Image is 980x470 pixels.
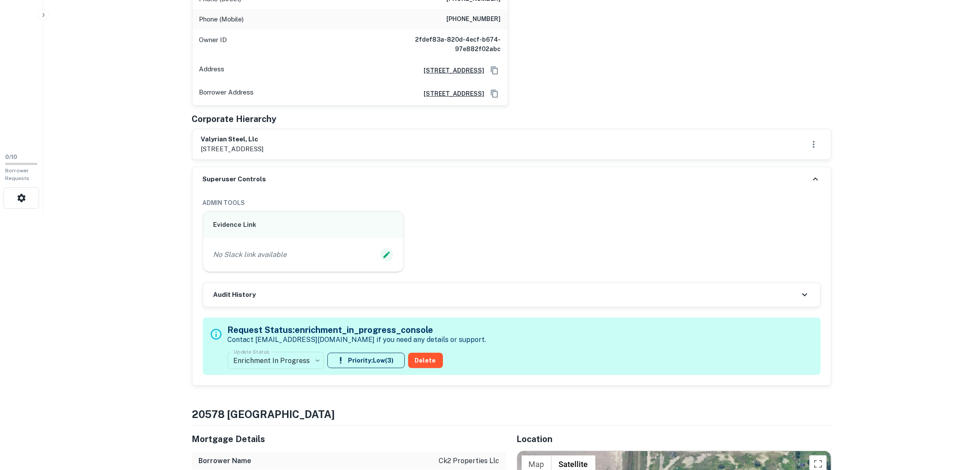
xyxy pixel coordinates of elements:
[228,348,324,372] div: Enrichment In Progress
[192,113,277,125] h5: Corporate Hierarchy
[380,248,393,261] button: Edit Slack Link
[5,168,29,181] span: Borrower Requests
[214,290,256,300] h6: Audit History
[214,220,394,230] h6: Evidence Link
[417,66,485,75] a: [STREET_ADDRESS]
[417,89,485,98] a: [STREET_ADDRESS]
[199,64,225,77] p: Address
[199,35,227,54] p: Owner ID
[214,250,287,260] p: No Slack link available
[488,87,501,100] button: Copy Address
[439,456,500,466] p: ck2 properties llc
[408,353,443,368] button: Delete
[937,401,980,443] iframe: Chat Widget
[203,174,266,184] h6: Superuser Controls
[201,134,264,144] h6: valyrian steel, llc
[201,144,264,154] p: [STREET_ADDRESS]
[517,433,831,446] h5: Location
[327,353,405,368] button: Priority:Low(3)
[398,35,501,54] h6: 2fdef83a-820d-4ecf-b674-97e882f02abc
[199,14,244,24] p: Phone (Mobile)
[192,406,831,422] h4: 20578 [GEOGRAPHIC_DATA]
[199,87,254,100] p: Borrower Address
[228,335,486,345] p: Contact [EMAIL_ADDRESS][DOMAIN_NAME] if you need any details or support.
[228,324,486,336] h5: Request Status: enrichment_in_progress_console
[5,154,17,160] span: 0 / 10
[447,14,501,24] h6: [PHONE_NUMBER]
[192,433,507,446] h5: Mortgage Details
[234,348,269,355] label: Update Status
[488,64,501,77] button: Copy Address
[199,456,252,466] h6: Borrower Name
[203,198,821,208] h6: ADMIN TOOLS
